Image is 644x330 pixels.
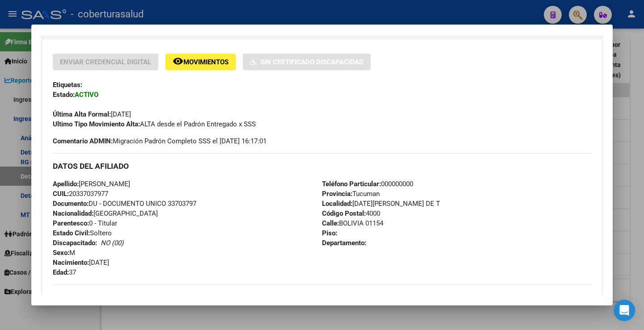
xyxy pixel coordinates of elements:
[614,300,635,321] div: Open Intercom Messenger
[322,200,440,208] span: [DATE][PERSON_NAME] DE T
[53,292,591,302] h3: DATOS GRUPO FAMILIAR
[53,91,75,99] strong: Estado:
[53,200,196,208] span: DU - DOCUMENTO UNICO 33703797
[53,110,111,118] strong: Última Alta Formal:
[53,190,69,198] strong: CUIL:
[322,209,366,217] strong: Código Postal:
[53,54,158,70] button: Enviar Credencial Digital
[53,239,97,247] strong: Discapacitado:
[53,110,131,118] span: [DATE]
[60,58,151,66] span: Enviar Credencial Digital
[165,54,236,70] button: Movimientos
[53,161,591,171] h3: DATOS DEL AFILIADO
[322,190,352,198] strong: Provincia:
[183,58,229,66] span: Movimientos
[53,209,158,217] span: [GEOGRAPHIC_DATA]
[322,200,352,208] strong: Localidad:
[322,229,337,237] strong: Piso:
[53,137,113,145] strong: Comentario ADMIN:
[53,259,109,267] span: [DATE]
[53,136,267,146] span: Migración Padrón Completo SSS el [DATE] 16:17:01
[53,268,76,276] span: 37
[101,239,123,247] i: NO (00)
[53,120,256,128] span: ALTA desde el Padrón Entregado x SSS
[53,249,75,257] span: M
[53,259,89,267] strong: Nacimiento:
[260,58,364,66] span: Sin Certificado Discapacidad
[53,120,140,128] strong: Ultimo Tipo Movimiento Alta:
[53,209,93,217] strong: Nacionalidad:
[173,56,183,67] mat-icon: remove_red_eye
[53,219,89,227] strong: Parentesco:
[53,81,82,89] strong: Etiquetas:
[53,249,69,257] strong: Sexo:
[53,229,90,237] strong: Estado Civil:
[53,190,108,198] span: 20337037977
[322,219,383,227] span: BOLIVIA 01154
[322,180,381,188] strong: Teléfono Particular:
[53,200,89,208] strong: Documento:
[53,268,69,276] strong: Edad:
[53,180,79,188] strong: Apellido:
[322,239,366,247] strong: Departamento:
[53,219,117,227] span: 0 - Titular
[75,91,98,99] strong: ACTIVO
[322,180,413,188] span: 000000000
[243,54,371,70] button: Sin Certificado Discapacidad
[322,219,339,227] strong: Calle:
[322,209,380,217] span: 4000
[53,180,130,188] span: [PERSON_NAME]
[53,229,112,237] span: Soltero
[322,190,380,198] span: Tucuman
